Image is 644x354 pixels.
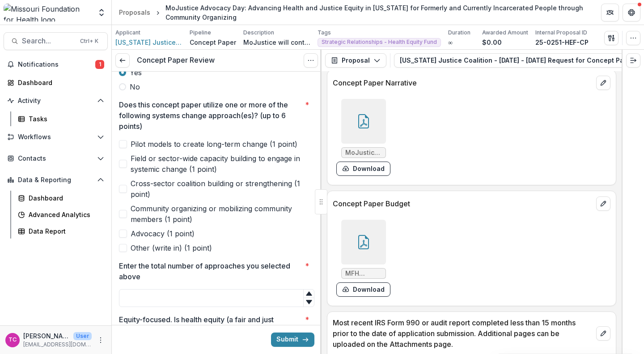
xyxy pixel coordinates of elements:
a: Dashboard [14,191,108,205]
div: Advanced Analytics [29,210,101,219]
button: Options [304,53,318,68]
span: No [130,81,140,92]
p: Tags [318,29,331,37]
span: Strategic Relationships - Health Equity Fund [322,39,437,45]
p: Pipeline [190,29,211,37]
p: Applicant [115,29,140,37]
button: edit [596,76,610,90]
span: Field or sector-wide capacity building to engage in systemic change (1 point) [131,153,314,175]
a: Data Report [14,224,108,239]
span: Search... [22,37,75,45]
span: Notifications [18,61,95,68]
span: Workflows [18,133,93,141]
div: Tori Cope [8,337,17,343]
button: Partners [601,4,619,21]
p: $0.00 [482,38,502,47]
p: [PERSON_NAME] [23,331,70,341]
div: Tasks [29,114,101,124]
a: [US_STATE] Justice Coalition [115,38,182,47]
p: Awarded Amount [482,29,528,37]
span: Cross-sector coalition building or strengthening (1 point) [131,178,314,200]
p: Does this concept paper utilize one or more of the following systems change approach(es)? (up to ... [119,99,301,132]
div: MoJustice Concept Note.pdfdownload-form-response [336,99,390,176]
span: Pilot models to create long-term change (1 point) [131,139,297,149]
span: Advocacy (1 point) [131,228,195,239]
div: MFH Budget MoJustice 8 26 25.pdfdownload-form-response [336,220,390,297]
button: Open Workflows [4,130,108,144]
a: Proposals [115,6,154,19]
button: Proposal [325,53,386,68]
button: download-form-response [336,162,390,176]
img: Missouri Foundation for Health logo [4,4,92,21]
button: Open entity switcher [95,4,108,21]
p: Description [243,29,274,37]
div: Dashboard [18,78,101,87]
div: Data Report [29,226,101,236]
span: MoJustice Concept Note.pdf [345,149,382,157]
button: Submit [271,333,314,347]
a: Tasks [14,111,108,126]
h3: Concept Paper Review [137,56,215,64]
div: Dashboard [29,193,101,203]
nav: breadcrumb [115,1,590,24]
button: Search... [4,32,108,50]
span: Data & Reporting [18,176,93,184]
span: 1 [95,60,104,69]
p: User [73,332,92,340]
span: Other (write in) (1 point) [131,243,212,253]
p: 25-0251-HEF-CP [535,38,589,47]
button: Open Data & Reporting [4,173,108,187]
button: Open Activity [4,94,108,108]
span: MFH Budget MoJustice 8 26 25.pdf [345,270,382,277]
span: Contacts [18,155,93,162]
div: MoJustice Advocacy Day: Advancing Health and Justice Equity in [US_STATE] for Formerly and Curren... [165,3,587,22]
div: Ctrl + K [78,36,100,46]
p: [EMAIL_ADDRESS][DOMAIN_NAME] [23,341,92,349]
p: Internal Proposal ID [535,29,587,37]
button: Expand right [626,53,640,68]
a: Advanced Analytics [14,207,108,222]
button: More [95,335,106,345]
span: Activity [18,97,93,105]
p: Most recent IRS Form 990 or audit report completed less than 15 months prior to the date of appli... [333,317,593,350]
span: Community organizing or mobilizing community members (1 point) [131,203,314,225]
button: edit [596,326,610,341]
p: Concept Paper [190,38,236,47]
span: Yes [130,67,142,78]
p: Concept Paper Budget [333,198,593,209]
div: Proposals [119,8,150,17]
p: Concept Paper Narrative [333,77,593,88]
button: Get Help [623,4,640,21]
button: download-form-response [336,282,390,297]
p: Enter the total number of approaches you selected above [119,260,301,282]
p: MoJustice will continue with its fourth Advocacy Day at the [US_STATE][GEOGRAPHIC_DATA] in [DATE]... [243,38,310,47]
p: ∞ [448,38,453,47]
button: Open Contacts [4,151,108,166]
button: Notifications1 [4,57,108,72]
p: Duration [448,29,470,37]
button: edit [596,196,610,211]
a: Dashboard [4,75,108,90]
